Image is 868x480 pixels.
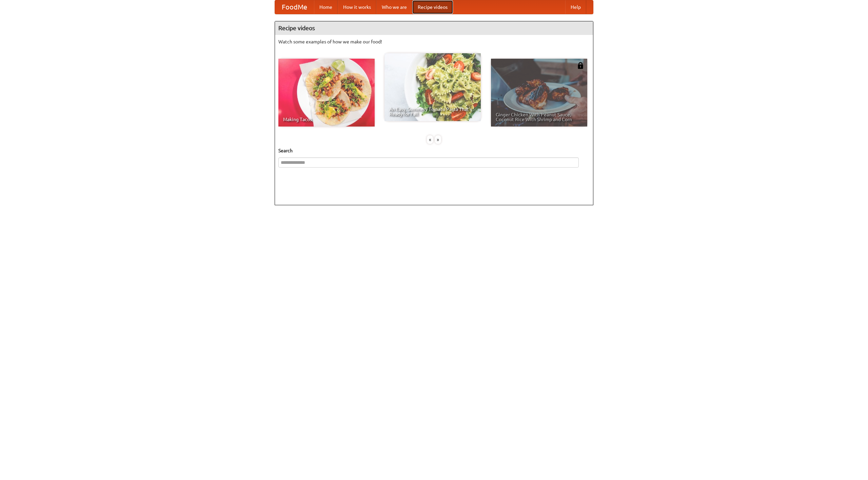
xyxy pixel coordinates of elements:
div: « [427,135,433,144]
h4: Recipe videos [275,21,593,35]
img: 483408.png [577,62,584,69]
a: How it works [338,0,376,14]
span: An Easy, Summery Tomato Pasta That's Ready for Fall [389,107,476,116]
a: Who we are [376,0,412,14]
p: Watch some examples of how we make our food! [278,38,590,45]
a: Making Tacos [278,59,375,127]
a: Help [565,0,586,14]
div: » [435,135,441,144]
a: An Easy, Summery Tomato Pasta That's Ready for Fall [384,53,481,121]
a: Home [314,0,338,14]
h5: Search [278,147,590,154]
span: Making Tacos [283,117,370,122]
a: FoodMe [275,0,314,14]
a: Recipe videos [412,0,453,14]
